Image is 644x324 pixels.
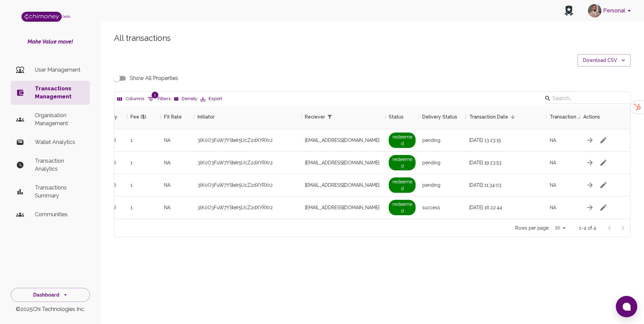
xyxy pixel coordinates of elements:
div: 10 [552,223,568,233]
span: redeemed [389,155,416,170]
button: Select columns [116,94,146,104]
span: beta [62,14,70,18]
button: Sort [334,112,344,121]
div: Initiator [194,105,302,129]
p: Organisation Management [35,111,85,128]
div: Status [389,105,404,129]
div: success [419,196,466,219]
img: Logo [21,12,62,22]
div: 3lK0O3FuW7YSteIr5UcZ2dXYRXr2 [198,182,273,188]
p: Communities [35,211,85,219]
button: Sort [508,112,518,121]
div: 1 [127,174,161,196]
div: Reciever [302,105,385,129]
div: Initiator [198,105,215,129]
div: NA [546,174,580,196]
p: Transaction Analytics [35,157,85,173]
div: NA [161,174,194,196]
div: Currency [94,105,127,129]
span: [EMAIL_ADDRESS][DOMAIN_NAME] [305,137,379,144]
div: Delivery Status [419,105,466,129]
div: Transaction Date [469,105,508,129]
h5: All transactions [114,33,631,44]
button: Open chat window [616,296,637,317]
div: pending [419,129,466,152]
div: Reciever [305,105,325,129]
div: [DATE] 11:34:03 [466,174,546,196]
div: 1 [127,152,161,174]
div: FX Rate [161,105,194,129]
div: Transaction payment Method [550,105,580,129]
div: NA [161,196,194,219]
div: NA [546,129,580,152]
input: Search… [552,93,619,104]
img: avatar [588,4,601,17]
button: Show filters [325,112,334,121]
div: NA [546,196,580,219]
div: Delivery Status [422,105,457,129]
span: [EMAIL_ADDRESS][DOMAIN_NAME] [305,159,379,166]
p: Wallet Analytics [35,138,85,146]
span: redeemed [389,200,416,215]
div: Transaction payment Method [546,105,580,129]
div: Fee ($) [127,105,161,129]
button: Show filters [146,94,172,104]
span: redeemed [389,177,416,193]
div: 3lK0O3FuW7YSteIr5UcZ2dXYRXr2 [198,159,273,166]
div: [DATE] 19:23:53 [466,152,546,174]
div: [DATE] 13:23:15 [466,129,546,152]
div: Fee ($) [130,105,146,129]
button: Density [172,94,199,104]
button: account of current user [585,2,636,19]
span: [EMAIL_ADDRESS][DOMAIN_NAME] [305,182,379,188]
div: Actions [583,105,600,129]
span: Show All Properties [130,74,178,82]
div: NA [161,129,194,152]
button: Dashboard [11,288,90,302]
div: 1 [127,196,161,219]
button: Export [199,94,224,104]
span: 1 [152,92,158,98]
div: 1 [127,129,161,152]
div: 3lK0O3FuW7YSteIr5UcZ2dXYRXr2 [198,204,273,211]
div: 3lK0O3FuW7YSteIr5UcZ2dXYRXr2 [198,137,273,144]
div: Search [544,93,629,105]
p: Rows per page: [515,225,549,231]
p: Transactions Management [35,85,85,101]
div: 1 active filter [325,112,334,121]
div: [DATE] 16:22:44 [466,196,546,219]
div: FX Rate [164,105,182,129]
div: pending [419,152,466,174]
div: Actions [580,105,630,129]
p: User Management [35,66,85,74]
span: [EMAIL_ADDRESS][DOMAIN_NAME] [305,204,379,211]
div: NA [161,152,194,174]
p: Transactions Summary [35,184,85,200]
div: Status [385,105,419,129]
span: redeemed [389,133,416,148]
p: 1–4 of 4 [579,225,596,231]
button: Download CSV [578,54,631,67]
div: NA [546,152,580,174]
div: Transaction Date [466,105,546,129]
div: pending [419,174,466,196]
